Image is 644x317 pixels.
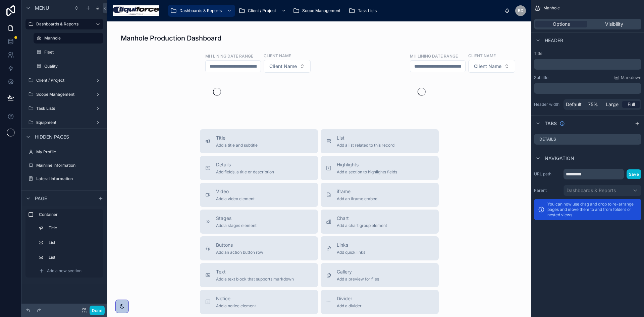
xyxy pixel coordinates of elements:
span: Chart [337,215,387,222]
button: VideoAdd a video element [200,183,318,207]
a: Fleet [34,47,103,58]
a: Dashboards & Reports [25,19,103,29]
span: Hidden pages [35,134,69,140]
span: Add a chart group element [337,223,387,228]
div: scrollable content [165,3,504,18]
button: Save [627,169,641,179]
a: Client / Project [25,75,103,86]
label: Container [39,212,101,217]
span: Options [553,21,570,27]
label: Subtitle [534,75,548,80]
button: TextAdd a text block that supports markdown [200,263,318,287]
button: StagesAdd a stages element [200,210,318,234]
label: Manhole [44,35,99,41]
a: Manhole [34,33,103,44]
a: Scope Management [25,89,103,100]
span: Markdown [621,75,641,80]
span: Add a stages element [216,223,257,228]
span: Dashboards & Reports [179,8,222,13]
span: iframe [337,188,377,195]
span: Stages [216,215,257,222]
a: Dashboards & Reports [168,5,235,17]
button: TitleAdd a title and subtitle [200,129,318,153]
span: Add a video element [216,196,255,202]
p: You can now use drag and drop to re-arrange pages and move them to and from folders or nested views [547,202,637,218]
span: Add a preview for files [337,276,379,282]
div: scrollable content [21,206,107,284]
a: Client / Project [236,5,289,17]
label: Title [49,225,99,231]
a: Equipment [25,117,103,128]
span: Add a notice element [216,303,256,309]
a: Quality [34,61,103,72]
label: Parent [534,188,561,193]
span: Large [606,101,619,108]
span: Highlights [337,161,397,168]
label: Title [534,51,641,56]
span: Add a section to highlights fields [337,169,397,175]
span: Notice [216,295,256,302]
label: Scope Management [36,92,93,97]
label: Dashboards & Reports [36,21,90,27]
button: HighlightsAdd a section to highlights fields [321,156,439,180]
button: GalleryAdd a preview for files [321,263,439,287]
div: scrollable content [534,83,641,94]
span: Video [216,188,255,195]
span: Details [216,161,274,168]
label: List [49,255,99,260]
label: Mainline Information [36,163,102,168]
a: Scope Management [291,5,345,17]
span: Dashboards & Reports [567,187,616,194]
img: App logo [113,5,159,16]
button: DetailsAdd fields, a title or description [200,156,318,180]
span: Header [545,37,563,44]
button: ButtonsAdd an action button row [200,236,318,260]
a: Task Lists [346,5,381,17]
label: Details [539,137,556,142]
span: Client / Project [248,8,276,13]
span: Default [566,101,582,108]
span: List [337,135,394,141]
label: Task Lists [36,106,93,111]
label: Equipment [36,120,93,125]
span: Add quick links [337,250,365,255]
span: Add a divider [337,303,362,309]
span: Add a text block that supports markdown [216,276,294,282]
span: Title [216,135,258,141]
button: DividerAdd a divider [321,290,439,314]
span: Divider [337,295,362,302]
button: Done [90,306,105,315]
span: Add a new section [47,268,82,273]
button: NoticeAdd a notice element [200,290,318,314]
span: Add a list related to this record [337,143,394,148]
span: BD [518,8,524,13]
span: Scope Management [302,8,340,13]
a: My Profile [25,147,103,157]
span: Buttons [216,242,263,248]
span: 75% [588,101,598,108]
span: Page [35,195,47,202]
label: Quality [44,64,102,69]
span: Add fields, a title or description [216,169,274,175]
a: Mainline Information [25,160,103,171]
label: Client / Project [36,78,93,83]
span: Tabs [545,120,557,127]
span: Gallery [337,268,379,275]
button: ChartAdd a chart group element [321,210,439,234]
label: URL path [534,171,561,177]
span: Text [216,268,294,275]
span: Navigation [545,155,574,162]
span: Add an iframe embed [337,196,377,202]
span: Full [628,101,635,108]
a: Task Lists [25,103,103,114]
label: Header width [534,102,561,107]
a: Lateral Information [25,173,103,184]
button: iframeAdd an iframe embed [321,183,439,207]
span: Menu [35,5,49,11]
span: Links [337,242,365,248]
span: Manhole [543,5,560,11]
button: ListAdd a list related to this record [321,129,439,153]
label: Fleet [44,50,102,55]
span: Task Lists [358,8,377,13]
label: My Profile [36,149,102,155]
